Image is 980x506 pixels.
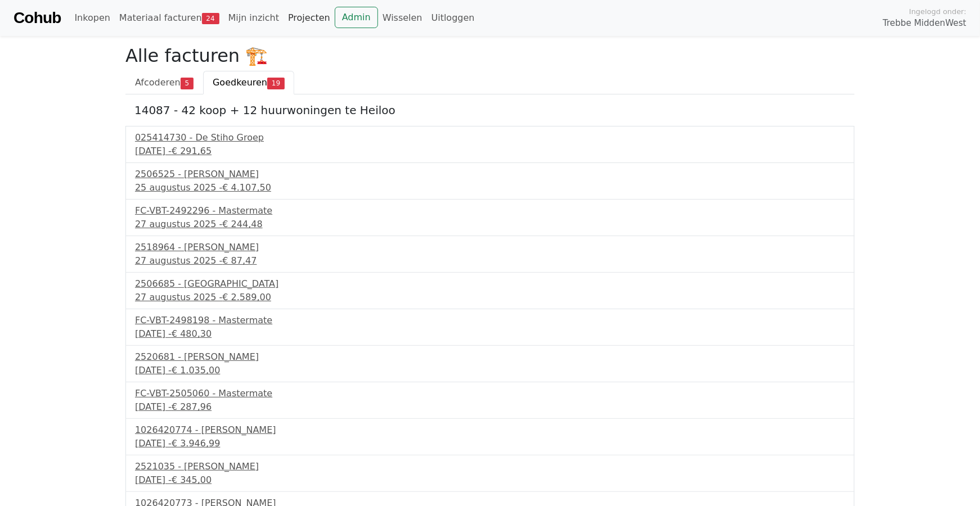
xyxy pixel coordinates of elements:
div: [DATE] - [135,400,845,414]
h5: 14087 - 42 koop + 12 huurwoningen te Heiloo [134,103,846,117]
a: 2518964 - [PERSON_NAME]27 augustus 2025 -€ 87,47 [135,241,845,268]
div: 025414730 - De Stiho Groep [135,131,845,144]
span: € 345,00 [172,475,212,485]
a: Wisselen [378,7,427,29]
div: [DATE] - [135,144,845,158]
span: Goedkeuren [213,77,267,88]
a: 2521035 - [PERSON_NAME][DATE] -€ 345,00 [135,460,845,487]
span: € 287,96 [172,401,212,412]
span: € 2.589,00 [222,292,271,302]
span: Ingelogd onder: [909,6,966,17]
span: 24 [202,13,219,24]
span: € 3.946,99 [172,438,221,449]
a: Goedkeuren19 [203,71,294,94]
div: [DATE] - [135,327,845,341]
a: 2506685 - [GEOGRAPHIC_DATA]27 augustus 2025 -€ 2.589,00 [135,277,845,304]
a: FC-VBT-2492296 - Mastermate27 augustus 2025 -€ 244,48 [135,204,845,231]
h2: Alle facturen 🏗️ [125,45,855,66]
div: FC-VBT-2498198 - Mastermate [135,314,845,327]
a: 025414730 - De Stiho Groep[DATE] -€ 291,65 [135,131,845,158]
a: Admin [335,7,378,28]
span: Trebbe MiddenWest [883,17,966,30]
div: [DATE] - [135,364,845,377]
span: € 244,48 [222,219,262,229]
div: [DATE] - [135,473,845,487]
span: Afcoderen [135,77,181,88]
div: 27 augustus 2025 - [135,218,845,231]
a: Materiaal facturen24 [115,7,224,29]
a: Inkopen [70,7,114,29]
div: FC-VBT-2505060 - Mastermate [135,387,845,400]
div: 27 augustus 2025 - [135,254,845,268]
span: € 87,47 [222,255,257,266]
div: 2506525 - [PERSON_NAME] [135,168,845,181]
span: € 1.035,00 [172,365,221,376]
span: 5 [181,78,194,89]
div: 2521035 - [PERSON_NAME] [135,460,845,473]
div: 2506685 - [GEOGRAPHIC_DATA] [135,277,845,291]
span: 19 [267,78,285,89]
span: € 480,30 [172,328,212,339]
a: FC-VBT-2498198 - Mastermate[DATE] -€ 480,30 [135,314,845,341]
a: 1026420774 - [PERSON_NAME][DATE] -€ 3.946,99 [135,423,845,450]
div: 1026420774 - [PERSON_NAME] [135,423,845,437]
a: 2506525 - [PERSON_NAME]25 augustus 2025 -€ 4.107,50 [135,168,845,195]
a: Cohub [14,4,61,31]
a: 2520681 - [PERSON_NAME][DATE] -€ 1.035,00 [135,350,845,377]
div: [DATE] - [135,437,845,450]
div: 2518964 - [PERSON_NAME] [135,241,845,254]
a: Projecten [284,7,335,29]
div: FC-VBT-2492296 - Mastermate [135,204,845,218]
span: € 291,65 [172,146,212,156]
a: Uitloggen [427,7,479,29]
span: € 4.107,50 [222,182,271,193]
div: 2520681 - [PERSON_NAME] [135,350,845,364]
a: Afcoderen5 [125,71,203,94]
div: 25 augustus 2025 - [135,181,845,195]
div: 27 augustus 2025 - [135,291,845,304]
a: FC-VBT-2505060 - Mastermate[DATE] -€ 287,96 [135,387,845,414]
a: Mijn inzicht [224,7,284,29]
